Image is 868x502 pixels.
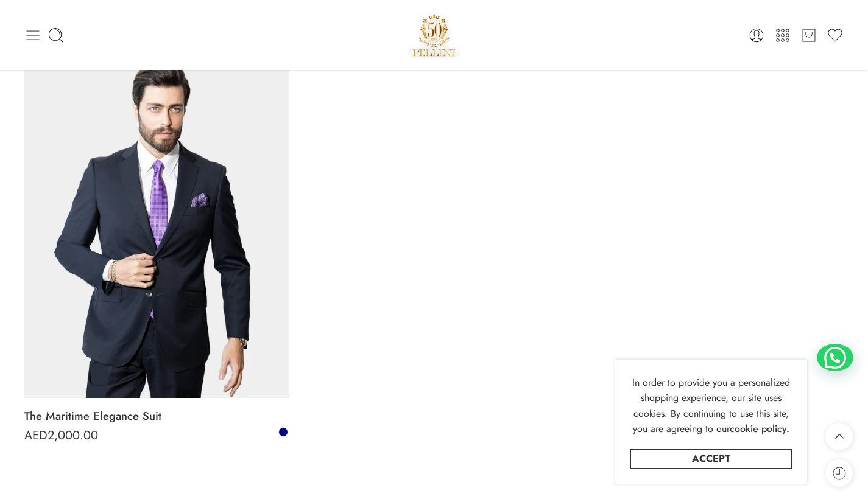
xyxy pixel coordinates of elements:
[730,421,789,437] a: cookie policy.
[800,27,817,44] a: Cart
[827,27,844,44] a: Wishlist
[632,375,790,436] span: In order to provide you a personalized shopping experience, our site uses cookies. By continuing ...
[24,427,98,444] bdi: 2,000.00
[748,27,765,44] a: Login / Register
[24,404,289,428] a: The Maritime Elegance Suit
[24,427,48,444] span: AED
[408,9,460,61] a: Pellini -
[630,449,792,469] a: Accept
[278,427,289,438] a: Navy
[408,9,460,61] img: Pellini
